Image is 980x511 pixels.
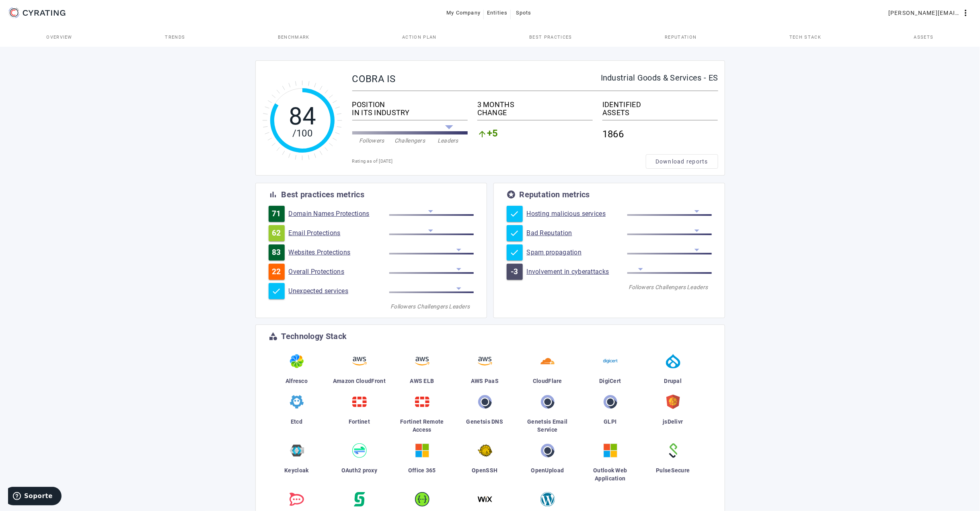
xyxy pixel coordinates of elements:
[604,418,616,425] span: GLPI
[269,440,325,489] a: Keycloak
[272,248,281,257] span: 83
[645,391,701,440] a: jsDelivr
[289,229,389,237] a: Email Protections
[289,287,389,295] a: Unexpected services
[520,351,576,391] a: CloudFlare
[281,190,365,199] div: Best practices metrics
[527,268,627,276] a: Involvement in cyberattacks
[599,378,621,384] span: DigiCert
[582,351,639,391] a: DigiCert
[417,302,446,310] div: Challengers
[510,209,520,219] mat-icon: check
[510,248,520,257] mat-icon: check
[961,8,970,18] mat-icon: more_vert
[885,6,974,20] button: [PERSON_NAME][EMAIL_ADDRESS][PERSON_NAME][DOMAIN_NAME]
[292,128,312,139] tspan: /100
[484,6,511,20] button: Entities
[457,391,513,440] a: Genetsis DNS
[507,190,516,199] mat-icon: stars
[665,35,696,39] span: Reputation
[272,229,281,237] span: 62
[511,6,536,20] button: Spots
[286,378,308,384] span: Alfresco
[331,351,388,391] a: Amazon CloudFront
[487,6,507,19] span: Entities
[269,351,325,391] a: Alfresco
[645,440,701,489] a: PulseSecure
[664,378,682,384] span: Drupal
[352,109,468,117] div: IN ITS INDUSTRY
[529,35,572,39] span: Best practices
[789,35,821,39] span: Tech Stack
[284,467,308,474] span: Keycloak
[602,124,718,145] div: 1866
[646,154,718,169] button: Download reports
[447,6,481,19] span: My Company
[389,302,417,310] div: Followers
[655,157,708,166] span: Download reports
[684,283,712,291] div: Leaders
[289,210,389,218] a: Domain Names Protections
[402,35,437,39] span: Action Plan
[391,137,429,145] div: Challengers
[510,228,520,238] mat-icon: check
[349,418,370,425] span: Fortinet
[527,229,627,237] a: Bad Reputation
[533,378,562,384] span: CloudFlare
[602,109,718,117] div: ASSETS
[400,418,444,433] span: Fortinet Remote Access
[645,351,701,391] a: Drupal
[331,440,388,489] a: OAuth2 proxy
[582,440,639,489] a: Outlook Web Application
[531,467,564,474] span: OpenUpload
[444,6,484,20] button: My Company
[352,157,646,166] div: Rating as of [DATE]
[663,418,683,425] span: jsDelivr
[288,102,316,130] tspan: 84
[472,467,497,474] span: OpenSSH
[516,6,532,19] span: Spots
[627,283,655,291] div: Followers
[272,210,281,218] span: 71
[527,248,627,257] a: Spam propagation
[23,10,66,16] g: CYRATING
[269,391,325,440] a: Etcd
[269,331,278,341] mat-icon: category
[457,351,513,391] a: AWS PaaS
[331,391,388,440] a: Fortinet
[46,35,72,39] span: Overview
[487,129,498,139] span: +5
[165,35,185,39] span: Trends
[914,35,934,39] span: Assets
[593,467,627,482] span: Outlook Web Application
[278,35,310,39] span: Benchmark
[353,137,391,145] div: Followers
[394,391,450,440] a: Fortinet Remote Access
[410,378,434,384] span: AWS ELB
[655,283,684,291] div: Challengers
[582,391,639,440] a: GLPI
[656,467,690,474] span: PulseSecure
[520,391,576,440] a: Genetsis Email Service
[527,210,627,218] a: Hosting malicious services
[888,6,961,19] span: [PERSON_NAME][EMAIL_ADDRESS][PERSON_NAME][DOMAIN_NAME]
[446,302,474,310] div: Leaders
[272,268,281,276] span: 22
[477,129,487,139] mat-icon: arrow_upward
[466,418,503,425] span: Genetsis DNS
[520,440,576,489] a: OpenUpload
[291,418,302,425] span: Etcd
[8,487,62,507] iframe: Abre un widget desde donde se puede obtener más información
[394,351,450,391] a: AWS ELB
[352,74,601,84] div: COBRA IS
[429,137,467,145] div: Leaders
[333,378,386,384] span: Amazon CloudFront
[341,467,378,474] span: OAuth2 proxy
[281,332,347,340] div: Technology Stack
[602,101,718,109] div: IDENTIFIED
[408,467,436,474] span: Office 365
[477,101,593,109] div: 3 MONTHS
[477,109,593,117] div: CHANGE
[394,440,450,489] a: Office 365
